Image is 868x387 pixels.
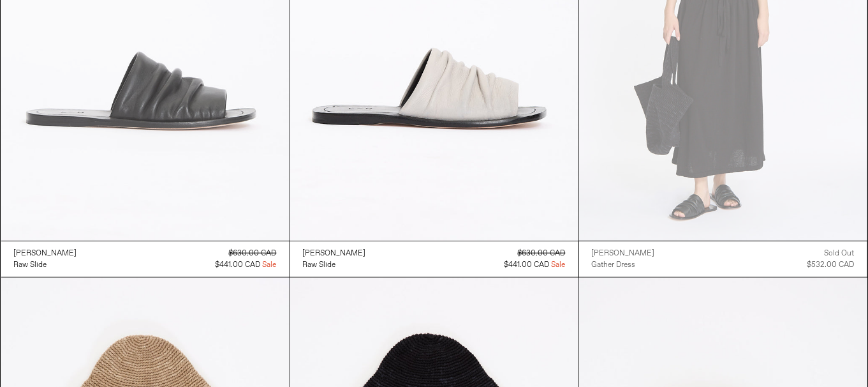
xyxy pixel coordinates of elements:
div: Gather Dress [592,260,636,271]
div: Sold out [825,248,855,259]
a: Raw Slide [303,259,366,271]
a: [PERSON_NAME] [303,248,366,259]
div: Raw Slide [14,260,47,271]
a: Raw Slide [14,259,77,271]
span: $441.00 CAD [216,260,261,270]
span: Sale [552,259,566,271]
span: Sale [263,259,277,271]
div: Raw Slide [303,260,336,271]
a: [PERSON_NAME] [592,248,655,259]
div: [PERSON_NAME] [14,248,77,259]
div: [PERSON_NAME] [303,248,366,259]
div: [PERSON_NAME] [592,248,655,259]
s: $630.00 CAD [229,248,277,259]
span: $532.00 CAD [807,260,855,270]
a: [PERSON_NAME] [14,248,77,259]
s: $630.00 CAD [518,248,566,259]
span: $441.00 CAD [504,260,550,270]
a: Gather Dress [592,259,655,271]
